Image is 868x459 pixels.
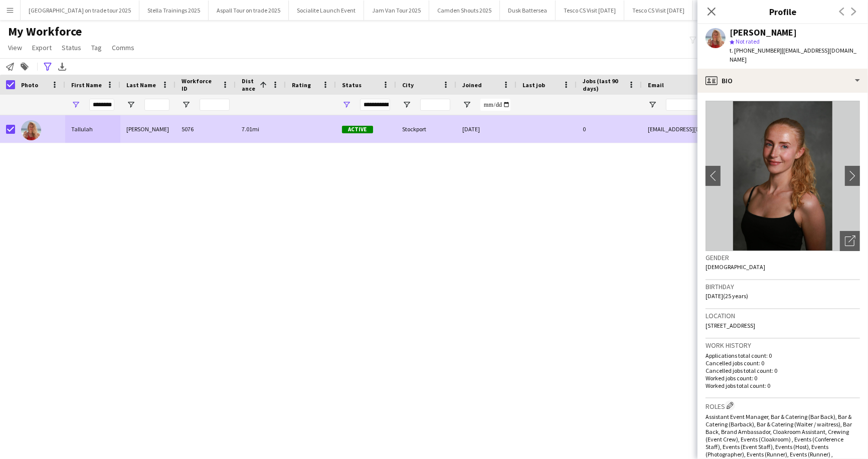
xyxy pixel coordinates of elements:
h3: Profile [698,5,868,18]
span: First Name [71,81,102,89]
h3: Roles [706,400,860,411]
span: Rating [292,81,311,89]
span: Active [342,126,373,133]
input: Email Filter Input [666,99,836,111]
span: [DEMOGRAPHIC_DATA] [706,263,765,271]
span: Status [62,43,81,52]
button: Open Filter Menu [342,100,351,109]
h3: Work history [706,341,860,350]
span: Last job [523,81,545,89]
span: [DATE] (25 years) [706,292,748,300]
input: Workforce ID Filter Input [200,99,230,111]
button: Tesco CS Visit [DATE] [624,1,693,20]
h3: Location [706,311,860,320]
span: Jobs (last 90 days) [583,77,624,92]
span: Photo [21,81,38,89]
input: Last Name Filter Input [144,99,169,111]
div: Stockport [396,115,456,143]
h3: Gender [706,253,860,262]
button: Open Filter Menu [182,100,191,109]
button: Open Filter Menu [648,100,657,109]
span: t. [PHONE_NUMBER] [730,47,782,54]
span: Last Name [126,81,156,89]
p: Worked jobs count: 0 [706,374,860,382]
app-action-btn: Export XLSX [56,61,68,73]
span: Comms [112,43,134,52]
div: Bio [698,69,868,93]
img: Tallulah Kerrigan [21,120,41,140]
button: Tesco CS Photography [DATE] [693,1,784,20]
span: Workforce ID [182,77,218,92]
div: 5076 [176,115,236,143]
span: 7.01mi [242,125,259,133]
span: Status [342,81,362,89]
span: View [8,43,22,52]
span: Not rated [736,38,760,45]
div: [DATE] [456,115,516,143]
input: First Name Filter Input [89,99,114,111]
button: [GEOGRAPHIC_DATA] on trade tour 2025 [21,1,139,20]
a: Export [28,41,56,54]
div: [EMAIL_ADDRESS][DOMAIN_NAME] [642,115,842,143]
a: Status [58,41,85,54]
span: City [402,81,414,89]
h3: Birthday [706,282,860,291]
span: Distance [242,77,256,92]
span: | [EMAIL_ADDRESS][DOMAIN_NAME] [730,47,856,63]
span: Email [648,81,664,89]
input: Joined Filter Input [480,99,510,111]
a: Tag [87,41,106,54]
span: My Workforce [8,24,82,39]
app-action-btn: Notify workforce [4,61,16,73]
button: Tesco CS Visit [DATE] [556,1,624,20]
div: Tallulah [65,115,120,143]
button: Jam Van Tour 2025 [364,1,429,20]
p: Worked jobs total count: 0 [706,382,860,389]
span: Tag [91,43,102,52]
span: [STREET_ADDRESS] [706,322,755,329]
div: Open photos pop-in [840,231,860,251]
button: Open Filter Menu [71,100,80,109]
span: Joined [462,81,482,89]
span: Export [32,43,52,52]
a: Comms [108,41,138,54]
button: Dusk Battersea [500,1,556,20]
input: City Filter Input [420,99,450,111]
div: 0 [577,115,642,143]
p: Cancelled jobs total count: 0 [706,367,860,374]
button: Stella Trainings 2025 [139,1,209,20]
app-action-btn: Add to tag [19,61,31,73]
button: Open Filter Menu [462,100,471,109]
div: [PERSON_NAME] [730,28,797,37]
div: [PERSON_NAME] [120,115,176,143]
p: Cancelled jobs count: 0 [706,359,860,367]
app-action-btn: Advanced filters [42,61,54,73]
button: Socialite Launch Event [289,1,364,20]
button: Open Filter Menu [126,100,135,109]
button: Aspall Tour on trade 2025 [209,1,289,20]
a: View [4,41,26,54]
p: Applications total count: 0 [706,352,860,359]
img: Crew avatar or photo [706,101,860,251]
button: Camden Shouts 2025 [429,1,500,20]
button: Open Filter Menu [402,100,411,109]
